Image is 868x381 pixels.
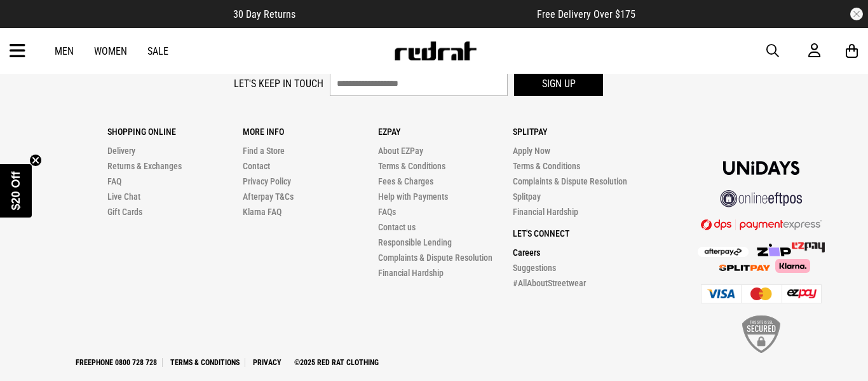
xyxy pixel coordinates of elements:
[378,222,416,232] a: Contact us
[513,127,648,137] p: Splitpay
[513,207,578,217] a: Financial Hardship
[514,71,603,96] button: Sign up
[513,191,541,202] a: Splitpay
[513,228,648,239] p: Let's Connect
[107,146,135,156] a: Delivery
[742,315,780,353] img: SSL
[698,247,749,257] img: Afterpay
[107,207,142,217] a: Gift Cards
[243,161,270,171] a: Contact
[720,190,803,207] img: online eftpos
[701,219,822,230] img: DPS
[378,146,423,156] a: About EZPay
[55,45,74,57] a: Men
[10,171,22,210] span: $20 Off
[378,268,444,278] a: Financial Hardship
[107,161,182,171] a: Returns & Exchanges
[321,8,512,20] iframe: Customer reviews powered by Trustpilot
[71,358,163,367] a: Freephone 0800 728 728
[243,207,281,217] a: Klarna FAQ
[107,176,121,186] a: FAQ
[243,146,285,156] a: Find a Store
[234,78,323,90] label: Let's keep in touch
[537,8,635,20] span: Free Delivery Over $175
[289,358,384,367] a: ©2025 Red Rat Clothing
[378,127,513,137] p: Ezpay
[513,278,586,288] a: #AllAboutStreetwear
[107,191,140,202] a: Live Chat
[393,41,477,60] img: Redrat logo
[792,242,825,253] img: Splitpay
[165,358,245,367] a: Terms & Conditions
[378,191,448,202] a: Help with Payments
[378,207,396,217] a: FAQs
[513,263,556,273] a: Suggestions
[243,127,378,137] p: More Info
[756,244,792,256] img: Zip
[94,45,127,57] a: Women
[378,253,492,263] a: Complaints & Dispute Resolution
[770,259,810,273] img: Klarna
[723,161,799,175] img: Unidays
[378,237,452,247] a: Responsible Lending
[29,154,42,167] button: Close teaser
[513,161,580,171] a: Terms & Conditions
[243,191,294,202] a: Afterpay T&Cs
[147,45,168,57] a: Sale
[248,358,287,367] a: Privacy
[701,284,822,303] img: Cards
[719,265,770,271] img: Splitpay
[513,146,550,156] a: Apply Now
[378,176,433,186] a: Fees & Charges
[107,127,243,137] p: Shopping Online
[513,247,540,258] a: Careers
[243,176,291,186] a: Privacy Policy
[378,161,445,171] a: Terms & Conditions
[233,8,295,20] span: 30 Day Returns
[513,176,627,186] a: Complaints & Dispute Resolution
[10,5,48,43] button: Open LiveChat chat widget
